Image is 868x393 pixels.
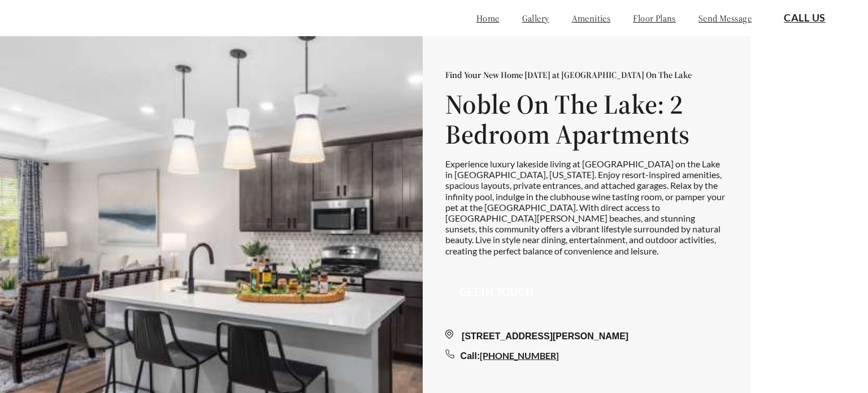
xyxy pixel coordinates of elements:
[633,12,676,24] a: floor plans
[572,12,611,24] a: amenities
[445,158,728,256] p: Experience luxury lakeside living at [GEOGRAPHIC_DATA] on the Lake in [GEOGRAPHIC_DATA], [US_STAT...
[445,278,548,304] button: Get in touch
[445,330,728,343] div: [STREET_ADDRESS][PERSON_NAME]
[770,5,840,31] button: Call Us
[461,351,480,361] span: Call:
[784,12,826,24] a: Call Us
[459,285,534,297] a: Get in touch
[445,69,728,80] p: Find Your New Home [DATE] at [GEOGRAPHIC_DATA] On The Lake
[522,12,549,24] a: gallery
[698,12,752,24] a: send message
[480,350,559,361] a: [PHONE_NUMBER]
[476,12,500,24] a: home
[445,89,728,149] h1: Noble On The Lake: 2 Bedroom Apartments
